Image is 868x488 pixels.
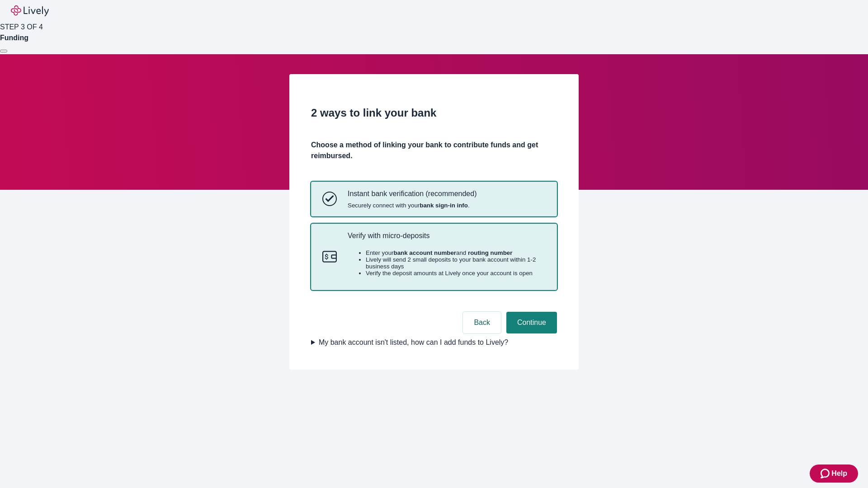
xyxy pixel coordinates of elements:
p: Instant bank verification (recommended) [348,189,476,198]
strong: bank sign-in info [420,202,468,209]
h2: 2 ways to link your bank [311,105,557,121]
button: Continue [506,312,557,333]
li: Lively will send 2 small deposits to your bank account within 1-2 business days [366,256,546,270]
summary: My bank account isn't listed, how can I add funds to Lively? [311,337,557,348]
strong: routing number [468,249,512,256]
img: Lively [11,5,49,16]
svg: Zendesk support icon [821,468,831,479]
svg: Instant bank verification [322,192,337,206]
button: Zendesk support iconHelp [810,465,858,483]
h4: Choose a method of linking your bank to contribute funds and get reimbursed. [311,140,557,161]
span: Securely connect with your . [348,202,476,209]
button: Micro-depositsVerify with micro-depositsEnter yourbank account numberand routing numberLively wil... [311,224,557,290]
button: Back [463,312,501,333]
button: Instant bank verificationInstant bank verification (recommended)Securely connect with yourbank si... [311,182,557,216]
strong: bank account number [394,249,457,256]
p: Verify with micro-deposits [348,231,546,240]
li: Verify the deposit amounts at Lively once your account is open [366,270,546,277]
span: Help [831,468,847,479]
svg: Micro-deposits [322,249,337,264]
li: Enter your and [366,249,546,256]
